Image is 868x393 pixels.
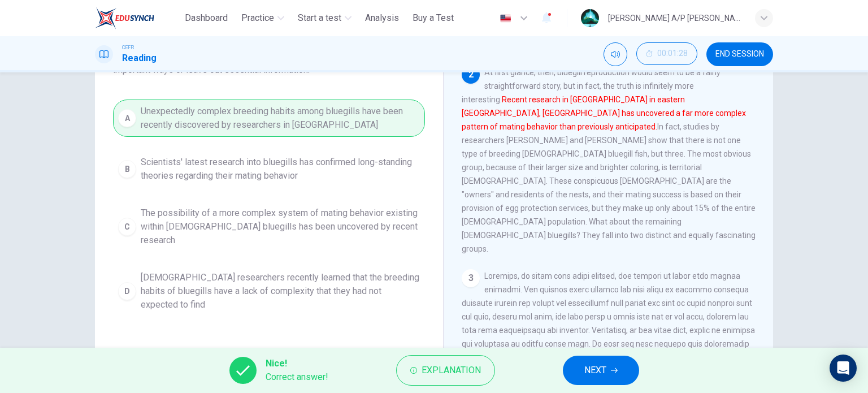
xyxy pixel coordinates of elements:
span: 00:01:28 [657,49,688,58]
div: [PERSON_NAME] A/P [PERSON_NAME] KPM-Guru [608,11,741,25]
div: Hide [636,42,697,66]
span: Buy a Test [413,11,454,25]
h1: Reading [122,51,157,65]
div: 2 [462,66,480,84]
span: NEXT [584,362,606,378]
button: END SESSION [706,42,773,66]
span: Nice! [266,357,328,370]
button: Analysis [361,8,403,28]
span: Correct answer! [266,370,328,384]
font: Recent research in [GEOGRAPHIC_DATA] in eastern [GEOGRAPHIC_DATA], [GEOGRAPHIC_DATA] has uncovere... [462,95,746,131]
button: 00:01:28 [636,42,697,65]
button: NEXT [563,356,639,385]
img: ELTC logo [95,7,154,29]
span: Analysis [365,11,399,25]
img: Profile picture [581,9,599,27]
a: ELTC logo [95,7,180,29]
span: Practice [241,11,274,25]
button: Practice [237,8,289,28]
button: Explanation [396,355,495,386]
span: Start a test [298,11,341,25]
div: Mute [604,42,627,66]
span: CEFR [122,44,134,51]
span: Dashboard [185,11,228,25]
div: Open Intercom Messenger [830,355,857,382]
button: Buy a Test [408,8,458,28]
span: Explanation [422,362,481,378]
div: 3 [462,269,480,287]
span: END SESSION [715,50,764,59]
img: en [498,14,513,23]
button: Start a test [293,8,356,28]
button: Dashboard [180,8,232,28]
